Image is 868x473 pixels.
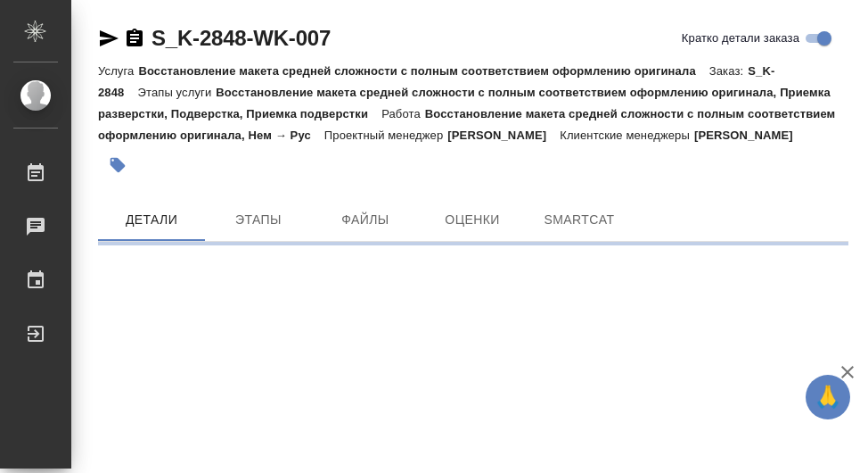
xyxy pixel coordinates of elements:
p: Заказ: [709,64,748,78]
a: S_K-2848-WK-007 [151,26,331,50]
span: Этапы [216,209,301,231]
p: Восстановление макета средней сложности с полным соответствием оформлению оригинала [138,64,708,78]
span: SmartCat [536,209,622,231]
p: Восстановление макета средней сложности с полным соответствием оформлению оригинала, Приемка разв... [98,86,831,120]
p: Этапы услуги [137,86,216,99]
button: 🙏 [806,375,850,419]
p: Клиентские менеджеры [560,129,694,142]
button: Скопировать ссылку для ЯМессенджера [98,28,119,49]
span: Файлы [323,209,408,231]
span: Оценки [430,209,515,231]
p: [PERSON_NAME] [447,129,560,142]
p: [PERSON_NAME] [694,129,807,142]
p: Восстановление макета средней сложности с полным соответствием оформлению оригинала, Нем → Рус [98,107,835,142]
span: Детали [109,209,194,231]
p: Проектный менеджер [324,129,447,142]
p: Услуга [98,64,138,78]
span: Кратко детали заказа [682,29,799,47]
span: 🙏 [813,378,843,416]
button: Добавить тэг [98,145,137,185]
p: Работа [381,107,425,120]
button: Скопировать ссылку [124,28,145,49]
